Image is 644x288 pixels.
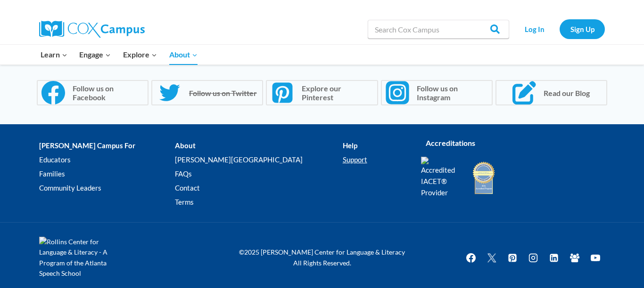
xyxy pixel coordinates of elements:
a: Families [39,167,175,181]
span: Follow us on Instagram [414,84,488,102]
img: IDA Accredited [472,160,495,195]
span: Follow us on Facebook [70,84,144,102]
a: Explore our Pinterest [266,80,378,105]
strong: Accreditations [426,138,475,147]
a: FAQs [175,167,342,181]
a: Contact [175,181,342,195]
input: Search Cox Campus [368,20,509,39]
span: Explore our Pinterest [299,84,373,102]
a: Follow us on Facebook [37,80,149,105]
a: Sign Up [560,19,605,39]
a: Twitter [482,248,501,267]
a: Pinterest [503,248,522,267]
span: Read our Blog [541,88,590,97]
nav: Secondary Navigation [514,19,605,39]
a: Follow us on Instagram [381,80,493,105]
nav: Primary Navigation [34,45,203,64]
img: Rollins Center for Language & Literacy - A Program of the Atlanta Speech School [39,237,124,279]
img: Accredited IACET® Provider [421,157,461,198]
button: Child menu of About [163,45,204,64]
img: Cox Campus [39,21,145,38]
a: Educators [39,152,175,167]
a: Follow us on Twitter [151,80,263,105]
button: Child menu of Explore [117,45,163,64]
a: Terms [175,195,342,209]
a: Read our Blog [495,80,607,105]
a: [PERSON_NAME][GEOGRAPHIC_DATA] [175,152,342,167]
button: Child menu of Engage [74,45,117,64]
img: Twitter X icon white [486,252,497,263]
a: Facebook Group [565,248,584,267]
span: Follow us on Twitter [186,88,257,97]
a: YouTube [586,248,605,267]
a: Instagram [524,248,543,267]
a: Facebook [462,248,480,267]
button: Child menu of Learn [34,45,74,64]
a: Linkedin [545,248,563,267]
a: Support [343,152,407,167]
a: Community Leaders [39,181,175,195]
p: ©2025 [PERSON_NAME] Center for Language & Literacy All Rights Reserved. [232,247,412,268]
a: Log In [514,19,555,39]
